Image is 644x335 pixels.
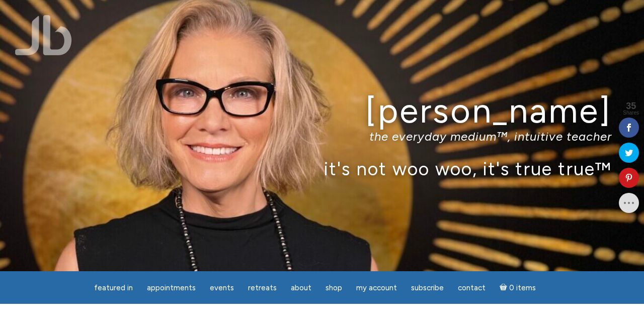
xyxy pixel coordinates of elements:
a: Subscribe [405,278,450,298]
a: featured in [88,278,139,298]
span: 35 [623,101,639,110]
p: the everyday medium™, intuitive teacher [32,129,612,144]
a: Appointments [141,278,202,298]
a: Contact [452,278,492,298]
h1: [PERSON_NAME] [32,92,612,130]
span: Events [210,283,234,292]
span: About [291,283,311,292]
span: Shop [326,283,342,292]
span: My Account [356,283,397,292]
a: My Account [350,278,403,298]
i: Cart [500,283,509,292]
span: Contact [458,283,486,292]
span: Retreats [248,283,277,292]
img: Jamie Butler. The Everyday Medium [15,15,72,55]
a: Shop [319,278,348,298]
a: Events [204,278,240,298]
span: Shares [623,110,639,116]
span: Appointments [147,283,196,292]
span: 0 items [509,284,536,292]
p: it's not woo woo, it's true true™ [32,158,612,179]
span: featured in [94,283,133,292]
a: Cart0 items [494,277,542,298]
a: About [285,278,317,298]
a: Retreats [242,278,283,298]
span: Subscribe [411,283,444,292]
